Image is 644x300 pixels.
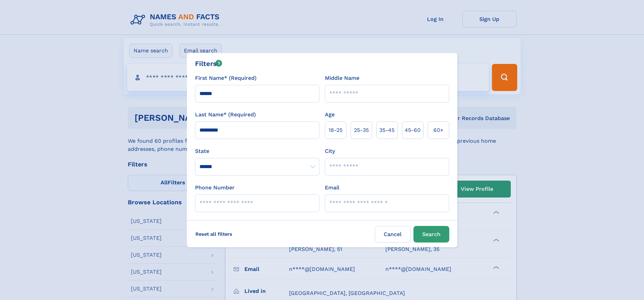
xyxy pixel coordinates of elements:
span: 35‑45 [379,126,395,134]
label: Age [325,111,335,119]
label: Middle Name [325,74,359,82]
label: City [325,147,335,155]
button: Search [413,226,449,243]
span: 60+ [433,126,444,134]
label: Last Name* (Required) [195,111,256,119]
span: 25‑35 [354,126,369,134]
label: Phone Number [195,184,235,192]
label: Cancel [375,226,411,243]
span: 45‑60 [405,126,421,134]
label: State [195,147,319,155]
label: Email [325,184,339,192]
span: 18‑25 [329,126,342,134]
div: Filters [195,59,222,69]
label: Reset all filters [191,226,237,242]
label: First Name* (Required) [195,74,257,82]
